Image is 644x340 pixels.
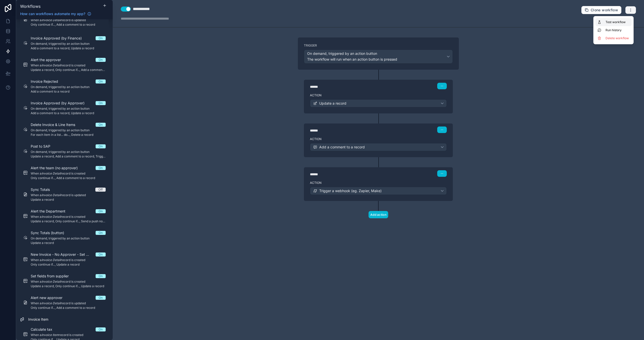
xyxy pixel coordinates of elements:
[18,11,93,16] a: How can workflows automate my app?
[581,6,621,14] button: Clone workflow
[310,181,447,185] label: Action
[595,18,632,26] button: Test workflow
[319,189,382,193] span: Trigger a webhook (eg. Zapier, Make)
[369,211,388,218] button: Add action
[595,26,632,34] button: Run history
[319,145,365,149] span: Add a comment to a record
[606,20,630,24] span: Test workflow
[310,137,447,141] label: Action
[606,36,630,40] span: Delete workflow
[307,57,397,61] span: The workflow will run when an action button is pressed
[319,101,346,106] span: Update a record
[595,34,632,42] button: Delete workflow
[304,50,453,64] button: On demand, triggered by an action buttonThe workflow will run when an action button is pressed
[20,4,41,9] span: Workflows
[310,143,447,151] button: Add a comment to a record
[307,51,377,56] span: On demand, triggered by an action button
[310,93,447,97] label: Action
[304,44,453,48] label: Trigger
[20,11,85,16] span: How can workflows automate my app?
[310,99,447,107] button: Update a record
[310,187,447,195] button: Trigger a webhook (eg. Zapier, Make)
[606,28,630,32] span: Run history
[591,8,618,12] span: Clone workflow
